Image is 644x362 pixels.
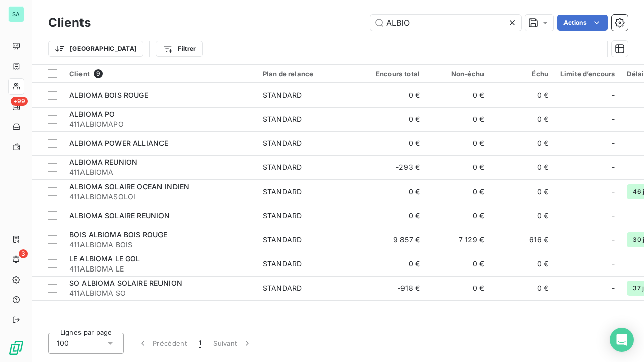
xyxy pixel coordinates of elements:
span: - [612,138,615,148]
td: 0 € [426,107,490,131]
td: 0 € [426,131,490,155]
div: STANDARD [263,211,302,221]
span: +99 [11,97,28,106]
td: 9 857 € [361,228,426,252]
td: 0 € [490,83,554,107]
span: ALBIOMA PO [69,110,115,118]
span: ALBIOMA SOLAIRE OCEAN INDIEN [69,182,189,191]
div: SA [8,6,24,22]
input: Rechercher [370,15,521,31]
td: 0 € [426,276,490,300]
h3: Clients [48,14,91,32]
span: - [612,283,615,293]
span: 100 [57,338,69,348]
div: Encours total [367,70,420,78]
span: 411ALBIOMA BOIS [69,240,251,250]
button: Précédent [132,333,193,354]
span: ALBIOMA REUNION [69,158,137,166]
span: 411ALBIOMA [69,167,251,177]
div: Limite d’encours [560,70,615,78]
td: 0 € [426,179,490,204]
span: - [612,90,615,100]
div: Open Intercom Messenger [610,328,634,352]
img: Logo LeanPay [8,340,24,356]
button: Suivant [207,333,258,354]
td: 616 € [490,228,554,252]
td: 0 € [426,83,490,107]
td: 0 € [490,107,554,131]
td: 0 € [426,155,490,179]
td: 7 129 € [426,228,490,252]
div: Échu [496,70,548,78]
td: 0 € [361,83,426,107]
span: - [612,259,615,269]
span: ALBIOMA SOLAIRE REUNION [69,211,170,220]
td: 0 € [490,155,554,179]
td: 0 € [426,204,490,228]
span: ALBIOMA POWER ALLIANCE [69,139,168,147]
div: STANDARD [263,283,302,293]
span: 411ALBIOMASOLOI [69,192,251,202]
td: 0 € [490,276,554,300]
div: STANDARD [263,187,302,197]
td: 0 € [361,204,426,228]
td: 0 € [490,204,554,228]
div: STANDARD [263,138,302,148]
button: 1 [193,333,207,354]
td: 0 € [361,179,426,204]
span: - [612,235,615,245]
button: Actions [557,15,608,31]
div: Plan de relance [263,70,355,78]
span: BOIS ALBIOMA BOIS ROUGE [69,230,167,239]
button: [GEOGRAPHIC_DATA] [48,41,143,57]
span: LE ALBIOMA LE GOL [69,254,140,263]
td: -918 € [361,276,426,300]
td: -293 € [361,155,426,179]
span: - [612,211,615,221]
span: 9 [94,69,103,78]
span: 411ALBIOMAPO [69,119,251,129]
td: 0 € [490,131,554,155]
span: 411ALBIOMA SO [69,288,251,298]
div: STANDARD [263,259,302,269]
div: STANDARD [263,90,302,100]
span: SO ALBIOMA SOLAIRE REUNION [69,279,182,287]
span: 411ALBIOMA LE [69,264,251,274]
td: 0 € [361,107,426,131]
span: Client [69,70,90,78]
span: - [612,187,615,197]
div: STANDARD [263,235,302,245]
span: ALBIOMA BOIS ROUGE [69,90,148,99]
span: - [612,162,615,172]
span: 1 [199,338,201,348]
td: 0 € [490,252,554,276]
button: Filtrer [156,41,202,57]
td: 0 € [361,252,426,276]
span: 3 [19,249,28,258]
div: STANDARD [263,114,302,124]
td: 0 € [426,252,490,276]
td: 0 € [490,179,554,204]
div: STANDARD [263,162,302,172]
td: 0 € [361,131,426,155]
span: - [612,114,615,124]
div: Non-échu [432,70,484,78]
